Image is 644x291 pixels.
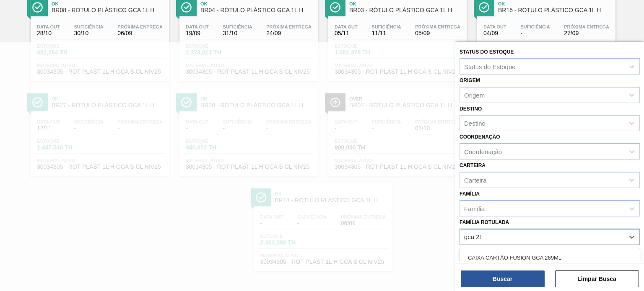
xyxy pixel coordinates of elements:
span: Próxima Entrega [415,24,460,29]
div: Status do Estoque [464,63,516,70]
span: 30/10 [74,30,103,36]
span: 05/11 [335,30,358,36]
div: Família [464,205,485,212]
span: Data out [186,24,209,29]
span: Suficiência [74,24,103,29]
span: 05/09 [415,30,460,36]
span: Ok [349,1,462,6]
div: Carteira [464,176,486,183]
span: Próxima Entrega [117,24,163,29]
span: 11/11 [371,30,401,36]
label: Família Rotulada [460,219,509,225]
span: 31/10 [223,30,252,36]
span: Suficiência [223,24,252,29]
img: Ícone [479,2,489,13]
span: Ok [498,1,611,6]
img: Ícone [32,2,43,13]
label: Carteira [460,162,486,168]
span: 24/09 [266,30,312,36]
label: Família [460,191,480,197]
span: BR04 - RÓTULO PLÁSTICO GCA 1L H [200,7,314,13]
span: Suficiência [371,24,401,29]
span: Ok [200,1,314,6]
label: Material ativo [460,248,501,254]
span: Data out [37,24,60,29]
span: BR15 - RÓTULO PLÁSTICO GCA 1L H [498,7,611,13]
span: BR08 - RÓTULO PLÁSTICO GCA 1L H [52,7,165,13]
div: Origem [464,91,485,98]
div: Destino [464,120,486,127]
span: Data out [483,24,506,29]
div: CAIXA CARTÃO FUSION GCA 269ML [460,250,640,265]
span: Próxima Entrega [266,24,312,29]
span: Ok [52,1,165,6]
span: Próxima Entrega [564,24,609,29]
div: Coordenação [464,148,502,155]
span: 19/09 [186,30,209,36]
label: Coordenação [460,134,500,140]
span: 28/10 [37,30,60,36]
span: 04/09 [483,30,506,36]
label: Destino [460,106,482,112]
span: 27/09 [564,30,609,36]
span: BR03 - RÓTULO PLÁSTICO GCA 1L H [349,7,462,13]
span: Suficiência [520,24,550,29]
label: Status do Estoque [460,49,514,55]
img: Ícone [181,2,192,13]
img: Ícone [330,2,340,13]
span: Data out [335,24,358,29]
label: Origem [460,77,480,83]
span: 06/09 [117,30,163,36]
span: - [520,30,550,36]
